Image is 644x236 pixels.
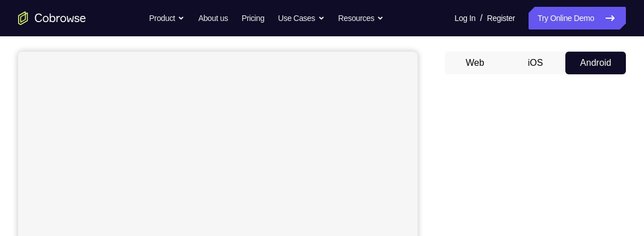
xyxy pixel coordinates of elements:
a: Pricing [242,7,264,29]
button: Android [565,52,626,74]
button: Use Cases [278,7,324,29]
a: Log In [454,7,475,29]
a: Go to the home page [18,11,86,25]
span: / [480,11,482,25]
a: About us [198,7,227,29]
button: iOS [505,52,566,74]
button: Product [149,7,185,29]
button: Resources [338,7,384,29]
a: Register [487,7,515,29]
button: Web [445,52,505,74]
a: Try Online Demo [529,7,626,29]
